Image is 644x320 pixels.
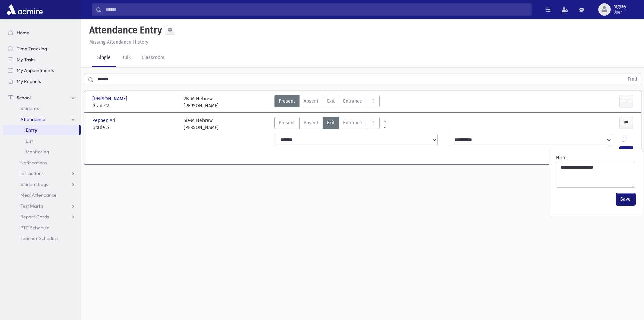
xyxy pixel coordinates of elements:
[3,179,81,190] a: Student Logs
[3,103,81,114] a: Students
[20,116,45,122] span: Attendance
[3,65,81,76] a: My Appointments
[3,222,81,233] a: PTC Schedule
[3,200,81,211] a: Test Marks
[92,102,177,109] span: Grade 2
[20,214,49,220] span: Report Cards
[613,9,626,15] span: User
[20,105,39,111] span: Students
[116,48,136,67] a: Bulk
[92,124,177,131] span: Grade 5
[20,235,58,241] span: Teacher Schedule
[304,98,318,105] span: Absent
[92,48,116,67] a: Single
[102,3,531,16] input: Search
[20,159,47,166] span: Notifications
[274,95,380,109] div: AttTypes
[3,54,81,65] a: My Tasks
[327,98,335,105] span: Exit
[184,117,219,131] div: 5D-M Hebrew [PERSON_NAME]
[279,98,295,105] span: Present
[343,119,362,126] span: Entrance
[17,78,41,84] span: My Reports
[274,117,380,131] div: AttTypes
[3,76,81,87] a: My Reports
[613,4,626,9] span: mgray
[87,24,162,36] h5: Attendance Entry
[279,119,295,126] span: Present
[327,119,335,126] span: Exit
[343,98,362,105] span: Entrance
[3,190,81,200] a: Meal Attendance
[3,114,81,125] a: Attendance
[3,146,81,157] a: Monitoring
[3,135,81,146] a: List
[3,43,81,54] a: Time Tracking
[17,57,35,63] span: My Tasks
[3,157,81,168] a: Notifications
[17,29,29,36] span: Home
[3,233,81,244] a: Teacher Schedule
[3,211,81,222] a: Report Cards
[26,149,49,155] span: Monitoring
[3,27,81,38] a: Home
[20,225,49,231] span: PTC Schedule
[17,94,31,101] span: School
[3,168,81,179] a: Infractions
[184,95,219,109] div: 2B-M Hebrew [PERSON_NAME]
[624,73,641,85] button: Find
[20,192,57,198] span: Meal Attendance
[17,46,47,52] span: Time Tracking
[20,170,44,176] span: Infractions
[17,67,54,73] span: My Appointments
[136,48,170,67] a: Classroom
[5,3,44,16] img: AdmirePro
[89,39,148,45] u: Missing Attendance History
[26,127,37,133] span: Entry
[20,181,48,187] span: Student Logs
[616,193,635,205] button: Save
[20,203,43,209] span: Test Marks
[26,138,33,144] span: List
[304,119,318,126] span: Absent
[87,39,148,45] a: Missing Attendance History
[3,125,79,135] a: Entry
[92,95,129,102] span: [PERSON_NAME]
[556,154,567,162] label: Note
[92,117,117,124] span: Pepper, Ari
[3,92,81,103] a: School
